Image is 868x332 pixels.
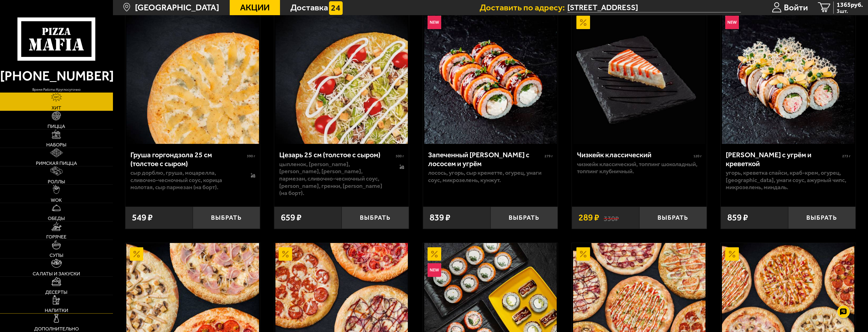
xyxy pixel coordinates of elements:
[837,2,863,8] span: 1365 руб.
[604,213,619,222] s: 330 ₽
[279,150,394,159] div: Цезарь 25 см (толстое с сыром)
[428,16,441,29] img: Новинка
[578,213,599,222] span: 289 ₽
[725,16,739,29] img: Новинка
[247,154,255,158] span: 390 г
[48,179,65,184] span: Роллы
[577,150,692,159] div: Чизкейк классический
[45,290,67,295] span: Десерты
[48,216,65,221] span: Обеды
[726,169,851,191] p: угорь, креветка спайси, краб-крем, огурец, [GEOGRAPHIC_DATA], унаги соус, ажурный чипс, микрозеле...
[567,3,741,12] input: Ваш адрес доставки
[281,213,301,222] span: 659 ₽
[722,11,854,144] img: Ролл Калипсо с угрём и креветкой
[545,154,553,158] span: 279 г
[577,161,702,175] p: Чизкейк классический, топпинг шоколадный, топпинг клубничный.
[725,247,739,261] img: Акционный
[46,234,66,239] span: Горячее
[784,3,808,12] span: Войти
[329,1,343,15] img: 15daf4d41897b9f0e9f617042186c801.svg
[693,154,702,158] span: 120 г
[726,150,841,168] div: [PERSON_NAME] с угрём и креветкой
[240,3,270,12] span: Акции
[428,263,441,277] img: Новинка
[135,3,219,12] span: [GEOGRAPHIC_DATA]
[842,154,851,158] span: 273 г
[193,207,260,229] button: Выбрать
[50,253,63,258] span: Супы
[279,247,292,261] img: Акционный
[721,11,855,144] a: НовинкаРолл Калипсо с угрём и креветкой
[576,247,590,261] img: Акционный
[274,11,409,144] a: Цезарь 25 см (толстое с сыром)
[130,169,242,191] p: сыр дорблю, груша, моцарелла, сливочно-чесночный соус, корица молотая, сыр пармезан (на борт).
[837,8,863,14] span: 3 шт.
[342,207,409,229] button: Выбрать
[52,105,61,110] span: Хит
[130,247,144,261] img: Акционный
[428,169,553,184] p: лосось, угорь, Сыр креметте, огурец, унаги соус, микрозелень, кунжут.
[48,124,65,129] span: Пицца
[423,11,558,144] a: НовинкаЗапеченный ролл Гурмэ с лососем и угрём
[490,207,558,229] button: Выбрать
[430,213,450,222] span: 839 ₽
[480,3,567,12] span: Доставить по адресу:
[36,161,77,166] span: Римская пицца
[290,3,328,12] span: Доставка
[424,11,557,144] img: Запеченный ролл Гурмэ с лососем и угрём
[45,308,68,313] span: Напитки
[576,16,590,29] img: Акционный
[275,11,408,144] img: Цезарь 25 см (толстое с сыром)
[788,207,856,229] button: Выбрать
[51,198,62,203] span: WOK
[126,11,259,144] img: Груша горгондзола 25 см (толстое с сыром)
[396,154,404,158] span: 500 г
[130,150,246,168] div: Груша горгондзола 25 см (толстое с сыром)
[428,247,441,261] img: Акционный
[132,213,153,222] span: 549 ₽
[33,271,80,276] span: Салаты и закуски
[46,142,66,147] span: Наборы
[125,11,260,144] a: Груша горгондзола 25 см (толстое с сыром)
[567,3,741,12] span: Россия, Санкт-Петербург, Московский проспект, 186
[279,161,390,197] p: цыпленок, [PERSON_NAME], [PERSON_NAME], [PERSON_NAME], пармезан, сливочно-чесночный соус, [PERSON...
[572,11,707,144] a: АкционныйЧизкейк классический
[573,11,706,144] img: Чизкейк классический
[34,326,79,331] span: Дополнительно
[428,150,543,168] div: Запеченный [PERSON_NAME] с лососем и угрём
[727,213,748,222] span: 859 ₽
[639,207,707,229] button: Выбрать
